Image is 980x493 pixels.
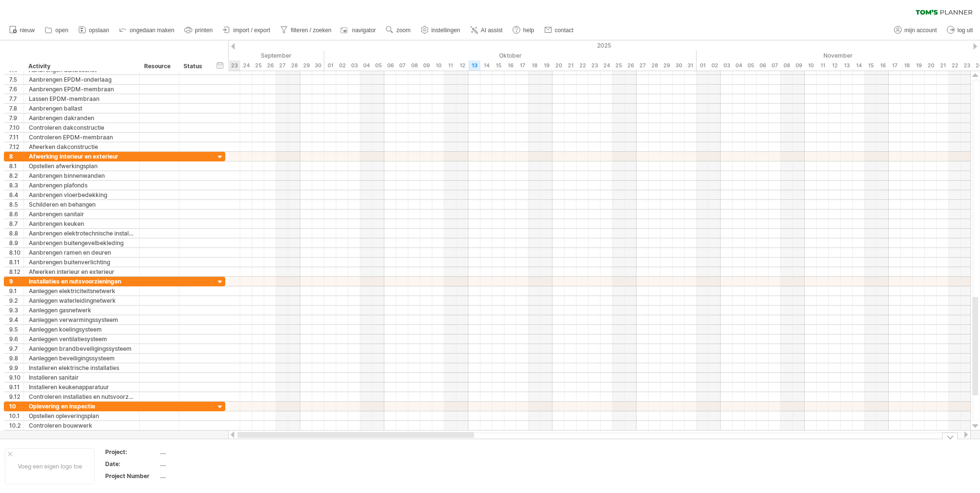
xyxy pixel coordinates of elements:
div: 8.9 [9,238,24,247]
div: zondag, 9 November 2025 [793,61,805,71]
div: Project: [105,448,158,456]
a: filteren / zoeken [278,24,334,37]
div: Aanbrengen vloerbedekking [29,190,135,199]
div: zondag, 28 September 2025 [288,61,300,71]
div: Afwerking interieur en exterieur [29,152,135,161]
span: import / export [233,27,270,34]
div: donderdag, 16 Oktober 2025 [504,61,516,71]
div: Aanleggen gasnetwerk [29,306,135,315]
div: vrijdag, 21 November 2025 [937,61,949,71]
div: 10.1 [9,411,24,420]
div: 9.7 [9,344,24,353]
div: Aanbrengen plafonds [29,181,135,190]
div: Aanleggen waterleidingnetwerk [29,296,135,305]
div: maandag, 3 November 2025 [721,61,733,71]
div: dinsdag, 21 Oktober 2025 [564,61,576,71]
div: maandag, 6 Oktober 2025 [384,61,396,71]
span: filteren / zoeken [291,27,331,34]
div: Aanbrengen ramen en deuren [29,248,135,257]
div: 9.8 [9,354,24,363]
div: donderdag, 25 September 2025 [252,61,264,71]
div: woensdag, 15 Oktober 2025 [492,61,504,71]
div: 7.6 [9,85,24,94]
a: printen [182,24,216,37]
span: ongedaan maken [130,27,174,34]
div: maandag, 13 Oktober 2025 [468,61,480,71]
div: Lassen EPDM-membraan [29,94,135,103]
div: 9.10 [9,373,24,382]
div: zondag, 2 November 2025 [709,61,721,71]
div: 7.10 [9,123,24,132]
div: zaterdag, 8 November 2025 [781,61,793,71]
div: zaterdag, 4 Oktober 2025 [360,61,372,71]
div: woensdag, 8 Oktober 2025 [408,61,420,71]
div: dinsdag, 28 Oktober 2025 [649,61,661,71]
div: Aanleggen koelingsysteem [29,325,135,334]
a: instellingen [418,24,463,37]
div: Status [184,62,205,71]
span: AI assist [481,27,502,34]
div: Afwerken interieur en exterieur [29,267,135,276]
div: vrijdag, 14 November 2025 [853,61,865,71]
a: AI assist [468,24,505,37]
a: ongedaan maken [117,24,177,37]
div: 8.2 [9,171,24,180]
div: Oktober 2025 [324,50,697,61]
div: vrijdag, 3 Oktober 2025 [348,61,360,71]
div: dinsdag, 7 Oktober 2025 [396,61,408,71]
div: 8.1 [9,161,24,171]
span: nieuw [20,27,35,34]
div: Resource [144,62,173,71]
a: log uit [944,24,976,37]
div: .... [160,472,241,480]
div: donderdag, 2 Oktober 2025 [336,61,348,71]
div: 8.7 [9,219,24,228]
div: 10 [9,402,24,411]
div: zondag, 19 Oktober 2025 [540,61,552,71]
div: 8.10 [9,248,24,257]
div: zondag, 26 Oktober 2025 [625,61,637,71]
div: zaterdag, 18 Oktober 2025 [528,61,540,71]
div: zaterdag, 1 November 2025 [697,61,709,71]
div: 7.9 [9,113,24,123]
div: donderdag, 9 Oktober 2025 [420,61,432,71]
div: Aanbrengen ballast [29,104,135,113]
div: dinsdag, 30 September 2025 [312,61,324,71]
span: contact [555,27,574,34]
div: woensdag, 19 November 2025 [913,61,925,71]
div: donderdag, 6 November 2025 [757,61,769,71]
div: Schilderen en behangen [29,200,135,209]
div: Installeren elektrische installaties [29,363,135,372]
div: 9.4 [9,315,24,324]
div: 7.11 [9,133,24,142]
div: 8.3 [9,181,24,190]
div: Aanbrengen elektrotechnische installaties [29,229,135,238]
div: vrijdag, 7 November 2025 [769,61,781,71]
div: 9.5 [9,325,24,334]
div: 8 [9,152,24,161]
div: 7.7 [9,94,24,103]
span: zoom [396,27,410,34]
div: 8.8 [9,229,24,238]
div: woensdag, 22 Oktober 2025 [576,61,588,71]
div: zondag, 23 November 2025 [961,61,973,71]
a: import / export [220,24,273,37]
div: maandag, 10 November 2025 [805,61,817,71]
div: 9.3 [9,306,24,315]
span: mijn account [905,27,937,34]
div: 8.4 [9,190,24,199]
div: .... [160,460,241,468]
div: Installeren keukenapparatuur [29,382,135,392]
div: 10.2 [9,421,24,430]
div: 8.6 [9,210,24,219]
span: opslaan [89,27,109,34]
div: 9.11 [9,382,24,392]
div: Aanleggen brandbeveiligingssysteem [29,344,135,353]
div: 9.6 [9,334,24,344]
div: donderdag, 30 Oktober 2025 [673,61,685,71]
div: woensdag, 29 Oktober 2025 [661,61,673,71]
div: vrijdag, 10 Oktober 2025 [432,61,444,71]
span: help [523,27,534,34]
div: woensdag, 12 November 2025 [829,61,841,71]
div: .... [160,448,241,456]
